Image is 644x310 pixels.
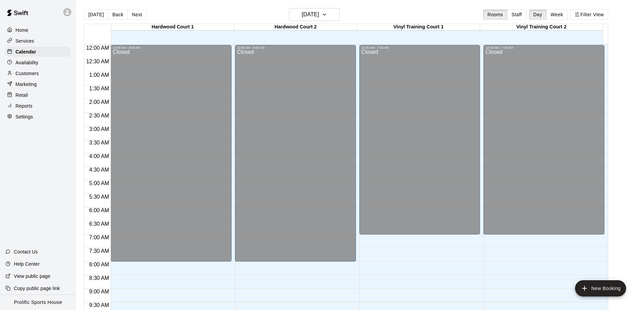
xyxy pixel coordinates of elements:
[5,36,71,46] a: Services
[88,72,111,78] span: 1:00 AM
[5,90,71,100] a: Retail
[485,46,602,49] div: 12:00 AM – 7:00 AM
[14,273,50,280] p: View public page
[5,112,71,122] a: Settings
[84,9,108,20] button: [DATE]
[234,24,357,30] div: Hardwood Court 2
[235,45,356,262] div: 12:00 AM – 8:00 AM: Closed
[16,92,28,98] p: Retail
[14,299,62,306] p: Prolific Sports House
[88,167,111,173] span: 4:30 AM
[237,49,354,264] div: Closed
[88,275,111,281] span: 8:30 AM
[483,9,507,20] button: Rooms
[88,302,111,308] span: 9:30 AM
[88,126,111,132] span: 3:00 AM
[5,25,71,35] a: Home
[14,248,38,255] p: Contact Us
[483,45,604,235] div: 12:00 AM – 7:00 AM: Closed
[359,45,480,235] div: 12:00 AM – 7:00 AM: Closed
[88,248,111,254] span: 7:30 AM
[88,153,111,159] span: 4:00 AM
[16,48,36,55] p: Calendar
[88,86,111,91] span: 1:30 AM
[5,58,71,68] a: Availability
[237,46,354,49] div: 12:00 AM – 8:00 AM
[5,79,71,89] a: Marketing
[302,10,319,19] h6: [DATE]
[16,81,37,88] p: Marketing
[546,9,568,20] button: Week
[5,47,71,57] a: Calendar
[88,99,111,105] span: 2:00 AM
[85,45,111,51] span: 12:00 AM
[88,289,111,294] span: 9:00 AM
[357,24,480,30] div: Vinyl Training Court 1
[5,68,71,79] a: Customers
[16,59,39,66] p: Availability
[88,194,111,200] span: 5:30 AM
[289,8,340,21] button: [DATE]
[16,70,39,77] p: Customers
[361,49,478,237] div: Closed
[111,45,232,262] div: 12:00 AM – 8:00 AM: Closed
[507,9,526,20] button: Staff
[16,27,28,34] p: Home
[14,261,40,267] p: Help Center
[113,49,230,264] div: Closed
[88,207,111,213] span: 6:00 AM
[16,113,33,120] p: Settings
[85,59,111,64] span: 12:30 AM
[111,24,234,30] div: Hardwood Court 1
[14,285,60,292] p: Copy public page link
[88,140,111,146] span: 3:30 AM
[16,38,34,44] p: Services
[88,221,111,227] span: 6:30 AM
[529,9,547,20] button: Day
[570,9,608,20] button: Filter View
[16,103,32,109] p: Reports
[88,262,111,267] span: 8:00 AM
[5,101,71,111] a: Reports
[113,46,230,49] div: 12:00 AM – 8:00 AM
[108,9,128,20] button: Back
[485,49,602,237] div: Closed
[575,280,626,296] button: add
[361,46,478,49] div: 12:00 AM – 7:00 AM
[480,24,603,30] div: Vinyl Training Court 2
[88,113,111,118] span: 2:30 AM
[88,180,111,186] span: 5:00 AM
[88,235,111,240] span: 7:00 AM
[127,9,146,20] button: Next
